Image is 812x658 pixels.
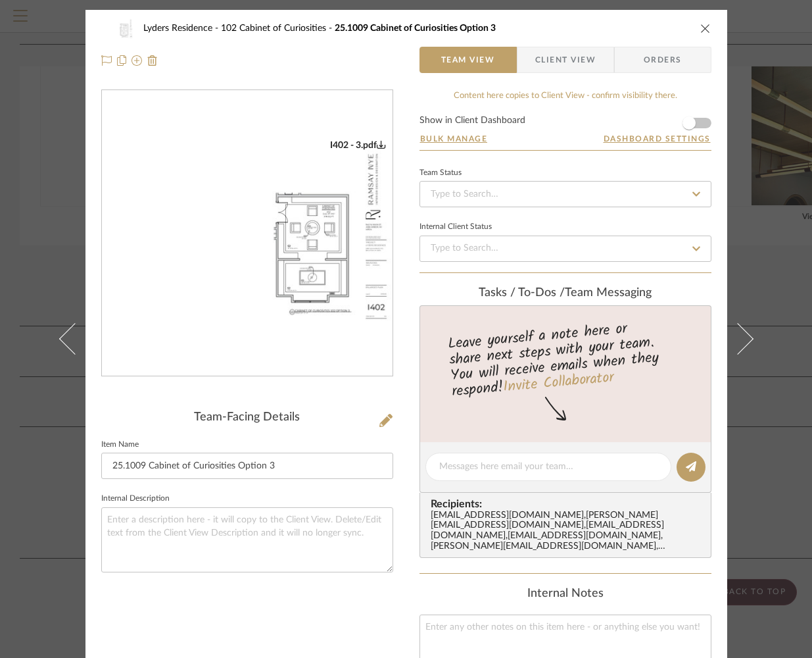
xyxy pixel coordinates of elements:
[101,411,393,425] div: Team-Facing Details
[603,133,711,145] button: Dashboard Settings
[419,236,711,262] input: Type to Search…
[502,367,614,399] a: Invite Collaborator
[419,181,711,207] input: Type to Search…
[419,133,489,145] button: Bulk Manage
[441,47,495,73] span: Team View
[479,287,565,299] span: Tasks / To-Dos /
[330,139,386,151] div: I402 - 3.pdf
[102,139,393,328] div: 0
[101,453,393,479] input: Enter Item Name
[535,47,596,73] span: Client View
[419,89,711,103] div: Content here copies to Client View - confirm visibility there.
[419,587,711,601] div: Internal Notes
[221,24,335,33] span: 102 Cabinet of Curiosities
[147,55,158,66] img: Remove from project
[143,24,221,33] span: Lyders Residence
[418,315,713,403] div: Leave yourself a note here or share next steps with your team. You will receive emails when they ...
[101,442,139,448] label: Item Name
[700,22,711,34] button: close
[419,224,492,230] div: Internal Client Status
[431,511,705,553] div: [EMAIL_ADDRESS][DOMAIN_NAME] , [PERSON_NAME][EMAIL_ADDRESS][DOMAIN_NAME] , [EMAIL_ADDRESS][DOMAIN...
[335,24,496,33] span: 25.1009 Cabinet of Curiosities Option 3
[102,139,393,328] img: da736ad5-14ee-4b4d-a514-0d916e7e5c6d_436x436.jpg
[101,15,133,41] img: da736ad5-14ee-4b4d-a514-0d916e7e5c6d_48x40.jpg
[431,498,705,510] span: Recipients:
[419,170,462,176] div: Team Status
[629,47,696,73] span: Orders
[419,286,711,301] div: team Messaging
[101,495,170,502] label: Internal Description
